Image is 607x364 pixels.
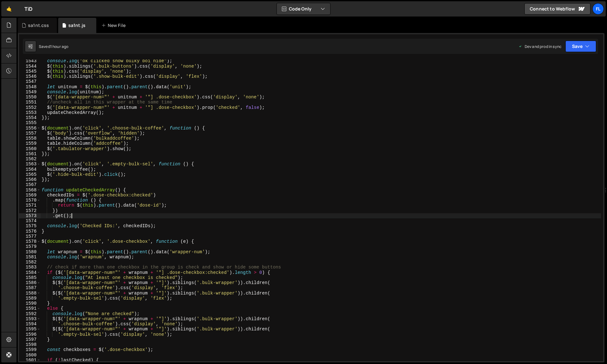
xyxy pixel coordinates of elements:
[19,146,41,151] div: 1560
[19,358,41,363] div: 1601
[39,44,68,49] div: Saved
[19,58,41,63] div: 1543
[19,275,41,280] div: 1585
[19,131,41,136] div: 1557
[19,255,41,260] div: 1581
[19,218,41,223] div: 1574
[19,353,41,358] div: 1600
[19,156,41,162] div: 1562
[19,74,41,79] div: 1546
[19,291,41,296] div: 1588
[19,260,41,265] div: 1582
[19,69,41,74] div: 1545
[19,342,41,347] div: 1598
[518,44,562,49] div: Dev and prod in sync
[50,44,69,49] div: 1 hour ago
[19,110,41,115] div: 1553
[19,198,41,203] div: 1570
[19,136,41,141] div: 1558
[19,301,41,306] div: 1590
[19,280,41,285] div: 1586
[19,265,41,270] div: 1583
[19,167,41,172] div: 1564
[277,3,330,15] button: Code Only
[24,5,32,13] div: TiD
[28,22,49,29] div: sa1nt.css
[565,41,596,52] button: Save
[19,177,41,182] div: 1566
[1,1,17,17] a: 🤙
[19,64,41,69] div: 1544
[19,89,41,95] div: 1549
[19,223,41,228] div: 1575
[101,22,128,29] div: New File
[19,115,41,120] div: 1554
[592,3,604,15] a: Fl
[19,239,41,244] div: 1578
[19,347,41,352] div: 1599
[19,182,41,187] div: 1567
[19,95,41,100] div: 1550
[19,285,41,290] div: 1587
[19,270,41,275] div: 1584
[19,120,41,125] div: 1555
[19,306,41,311] div: 1591
[19,100,41,105] div: 1551
[19,79,41,84] div: 1547
[19,244,41,249] div: 1579
[19,327,41,332] div: 1595
[19,296,41,301] div: 1589
[19,162,41,167] div: 1563
[19,172,41,177] div: 1565
[19,332,41,337] div: 1596
[19,249,41,255] div: 1580
[19,311,41,316] div: 1592
[19,105,41,110] div: 1552
[19,141,41,146] div: 1559
[19,188,41,193] div: 1568
[19,84,41,89] div: 1548
[19,337,41,342] div: 1597
[19,151,41,156] div: 1561
[19,208,41,213] div: 1572
[19,126,41,131] div: 1556
[68,22,85,29] div: sa1nt.js
[19,213,41,218] div: 1573
[524,3,590,15] a: Connect to Webflow
[19,193,41,198] div: 1569
[19,234,41,239] div: 1577
[19,229,41,234] div: 1576
[19,203,41,208] div: 1571
[19,316,41,321] div: 1593
[19,321,41,327] div: 1594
